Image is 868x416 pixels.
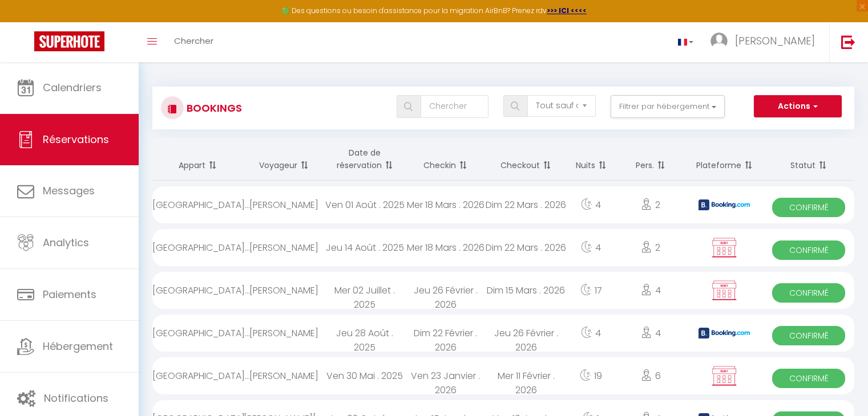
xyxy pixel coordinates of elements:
th: Sort by checkin [405,138,486,181]
img: Super Booking [34,31,104,51]
span: Analytics [43,235,89,250]
th: Sort by booking date [324,138,405,181]
a: ... [PERSON_NAME] [702,22,829,62]
a: Chercher [165,22,222,62]
span: Hébergement [43,339,113,353]
span: Paiements [43,287,96,301]
th: Sort by rentals [152,138,244,181]
th: Sort by status [763,138,854,181]
a: >>> ICI <<<< [547,6,587,15]
button: Filtrer par hébergement [611,95,725,118]
th: Sort by nights [567,138,616,181]
th: Sort by guest [244,138,324,181]
img: ... [710,32,728,50]
th: Sort by checkout [486,138,566,181]
input: Chercher [421,95,488,118]
span: [PERSON_NAME] [735,34,815,48]
span: Réservations [43,132,109,146]
span: Messages [43,183,95,198]
th: Sort by channel [686,138,763,181]
img: logout [841,35,855,49]
span: Chercher [174,35,213,47]
span: Notifications [44,391,108,405]
th: Sort by people [616,138,686,181]
span: Calendriers [43,80,102,95]
h3: Bookings [184,95,242,121]
button: Actions [754,95,842,118]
